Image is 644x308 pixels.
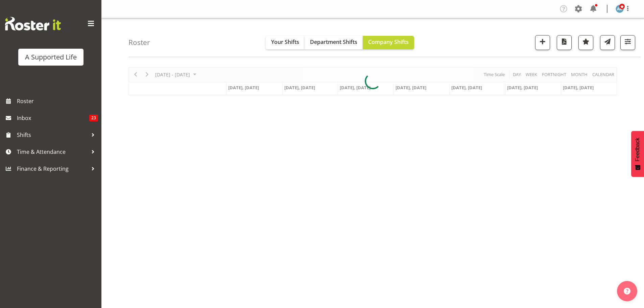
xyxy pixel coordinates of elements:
[17,164,88,174] span: Finance & Reporting
[616,5,624,13] img: alice-kendall5838.jpg
[266,36,305,49] button: Your Shifts
[310,38,357,46] span: Department Shifts
[631,131,644,177] button: Feedback - Show survey
[5,17,61,30] img: Rosterit website logo
[363,36,414,49] button: Company Shifts
[620,35,635,50] button: Filter Shifts
[368,38,409,46] span: Company Shifts
[17,113,89,123] span: Inbox
[557,35,572,50] button: Download a PDF of the roster according to the set date range.
[624,288,630,294] img: help-xxl-2.png
[25,52,77,62] div: A Supported Life
[17,130,88,140] span: Shifts
[578,35,593,50] button: Highlight an important date within the roster.
[271,38,299,46] span: Your Shifts
[128,39,150,46] h4: Roster
[17,147,88,157] span: Time & Attendance
[89,115,98,121] span: 23
[535,35,550,50] button: Add a new shift
[305,36,363,49] button: Department Shifts
[17,96,98,106] span: Roster
[600,35,615,50] button: Send a list of all shifts for the selected filtered period to all rostered employees.
[635,138,641,161] span: Feedback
